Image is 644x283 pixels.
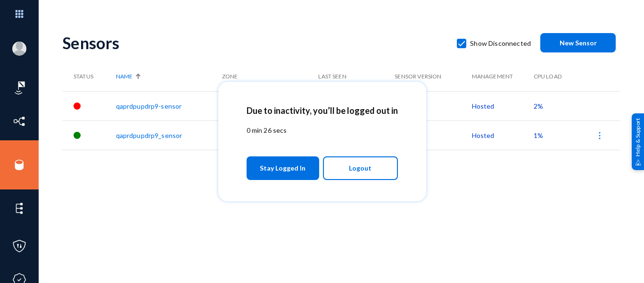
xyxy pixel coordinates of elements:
button: Logout [323,156,398,180]
p: 0 min 26 secs [247,125,398,135]
h2: Due to inactivity, you’ll be logged out in [247,105,398,116]
span: Stay Logged In [260,160,305,177]
span: Logout [349,160,372,176]
button: Stay Logged In [247,156,320,180]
